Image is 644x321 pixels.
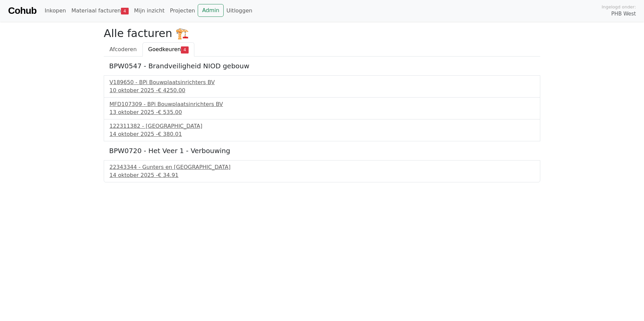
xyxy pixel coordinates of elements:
div: 14 oktober 2025 - [109,130,535,138]
span: Ingelogd onder: [602,4,636,10]
span: 4 [181,46,189,53]
a: Materiaal facturen4 [69,4,131,17]
a: V189650 - BPi Bouwplaatsinrichters BV10 oktober 2025 -€ 4250.00 [109,78,535,95]
a: Inkopen [42,4,68,17]
div: 14 oktober 2025 - [109,171,535,179]
h5: BPW0547 - Brandveiligheid NIOD gebouw [109,62,535,70]
div: 13 oktober 2025 - [109,108,535,116]
span: € 535.00 [158,109,182,115]
h2: Alle facturen 🏗️ [104,27,540,40]
a: Cohub [8,3,36,19]
a: Mijn inzicht [131,4,167,17]
span: € 4250.00 [158,87,185,94]
span: PHB West [611,10,636,18]
a: MFD107309 - BPi Bouwplaatsinrichters BV13 oktober 2025 -€ 535.00 [109,100,535,116]
a: 122311382 - [GEOGRAPHIC_DATA]14 oktober 2025 -€ 380.01 [109,122,535,138]
a: Projecten [167,4,198,17]
h5: BPW0720 - Het Veer 1 - Verbouwing [109,147,535,155]
span: 4 [121,8,129,14]
div: 122311382 - [GEOGRAPHIC_DATA] [109,122,535,130]
div: 22343344 - Gunters en [GEOGRAPHIC_DATA] [109,163,535,171]
div: 10 oktober 2025 - [109,86,535,95]
a: Uitloggen [224,4,255,17]
span: € 34.91 [158,172,179,178]
a: Goedkeuren4 [142,42,194,57]
a: Admin [198,4,224,17]
span: € 380.01 [158,131,182,137]
a: Afcoderen [104,42,142,57]
div: V189650 - BPi Bouwplaatsinrichters BV [109,78,535,86]
a: 22343344 - Gunters en [GEOGRAPHIC_DATA]14 oktober 2025 -€ 34.91 [109,163,535,179]
span: Goedkeuren [148,46,181,52]
div: MFD107309 - BPi Bouwplaatsinrichters BV [109,100,535,108]
span: Afcoderen [109,46,137,52]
